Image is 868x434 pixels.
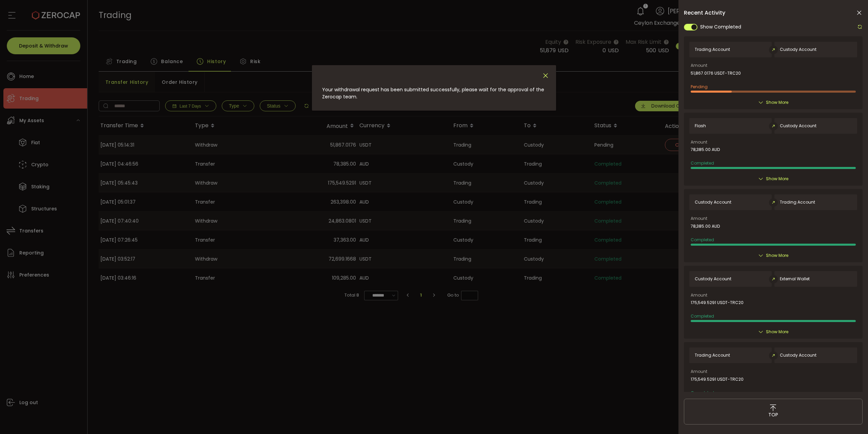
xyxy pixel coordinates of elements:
[766,175,788,182] span: Show More
[780,47,816,52] span: Custody Account
[691,224,720,229] span: 78,385.00 AUD
[766,252,788,259] span: Show More
[780,277,810,281] span: External Wallet
[691,71,741,76] span: 51,867.0176 USDT-TRC20
[312,65,556,111] div: dialog
[768,411,778,418] span: TOP
[691,390,714,396] span: Completed
[691,370,707,374] span: Amount
[691,160,714,166] span: Completed
[766,328,788,335] span: Show More
[691,293,707,297] span: Amount
[542,72,549,80] button: Close
[691,84,708,90] span: Pending
[691,313,714,319] span: Completed
[834,401,868,434] iframe: Chat Widget
[691,300,744,305] span: 175,549.5291 USDT-TRC20
[700,23,741,31] span: Show Completed
[695,124,706,128] span: Flash
[691,216,707,221] span: Amount
[766,99,788,106] span: Show More
[322,86,544,100] span: Your withdrawal request has been submitted successfully, please wait for the approval of the Zero...
[691,63,707,68] span: Amount
[780,353,816,358] span: Custody Account
[695,200,731,205] span: Custody Account
[691,237,714,243] span: Completed
[695,353,730,358] span: Trading Account
[691,377,744,382] span: 175,549.5291 USDT-TRC20
[691,140,707,144] span: Amount
[695,277,731,281] span: Custody Account
[695,47,730,52] span: Trading Account
[780,124,816,128] span: Custody Account
[684,10,725,16] span: Recent Activity
[780,200,815,205] span: Trading Account
[691,147,720,152] span: 78,385.00 AUD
